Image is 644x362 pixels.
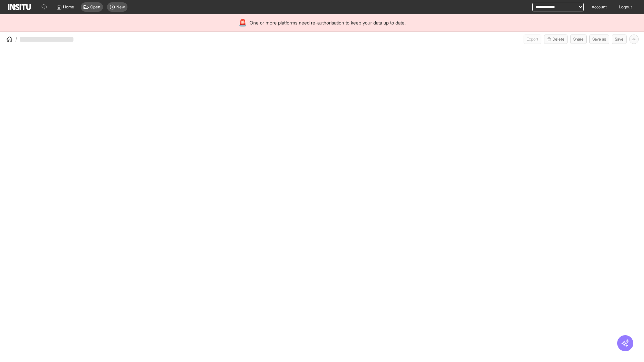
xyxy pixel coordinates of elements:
[90,4,100,10] span: Open
[238,18,247,27] div: 🚨
[544,35,568,44] button: Delete
[15,36,17,43] span: /
[8,4,31,10] img: Logo
[116,4,125,10] span: New
[589,35,609,44] button: Save as
[5,35,17,43] button: /
[570,35,587,44] button: Share
[63,4,74,10] span: Home
[524,35,541,44] span: Can currently only export from Insights reports.
[250,19,406,26] span: One or more platforms need re-authorisation to keep your data up to date.
[524,35,541,44] button: Export
[612,35,627,44] button: Save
